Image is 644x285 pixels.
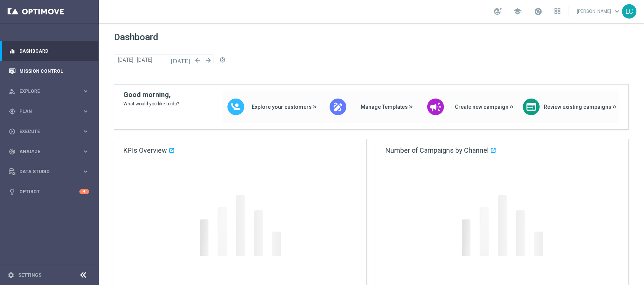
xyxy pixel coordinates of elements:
a: [PERSON_NAME]keyboard_arrow_down [576,6,622,17]
div: 4 [79,189,89,194]
div: Mission Control [9,61,89,81]
i: track_changes [9,148,16,155]
div: LC [622,4,636,19]
button: Data Studio keyboard_arrow_right [8,169,90,175]
div: Explore [9,88,82,95]
a: Dashboard [19,41,89,61]
div: Analyze [9,148,82,155]
i: keyboard_arrow_right [82,168,89,175]
i: keyboard_arrow_right [82,108,89,115]
i: keyboard_arrow_right [82,148,89,155]
button: gps_fixed Plan keyboard_arrow_right [8,108,90,114]
div: Execute [9,128,82,135]
a: Mission Control [19,61,89,81]
button: equalizer Dashboard [8,48,90,54]
span: keyboard_arrow_down [613,7,621,16]
span: Data Studio [19,169,82,174]
div: Dashboard [9,41,89,61]
div: Optibot [9,182,89,202]
span: school [513,7,522,16]
button: lightbulb Optibot 4 [8,189,90,195]
button: person_search Explore keyboard_arrow_right [8,88,90,94]
i: person_search [9,88,16,95]
i: lightbulb [9,188,16,195]
i: keyboard_arrow_right [82,128,89,135]
i: settings [8,272,14,279]
a: Settings [18,273,41,277]
div: Data Studio [9,168,82,175]
i: keyboard_arrow_right [82,88,89,95]
i: equalizer [9,48,16,55]
a: Optibot [19,182,79,202]
span: Analyze [19,149,82,154]
button: Mission Control [8,68,90,74]
button: track_changes Analyze keyboard_arrow_right [8,149,90,155]
span: Execute [19,129,82,134]
span: Explore [19,89,82,94]
i: gps_fixed [9,108,16,115]
span: Plan [19,109,82,114]
button: play_circle_outline Execute keyboard_arrow_right [8,128,90,135]
i: play_circle_outline [9,128,16,135]
div: Plan [9,108,82,115]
